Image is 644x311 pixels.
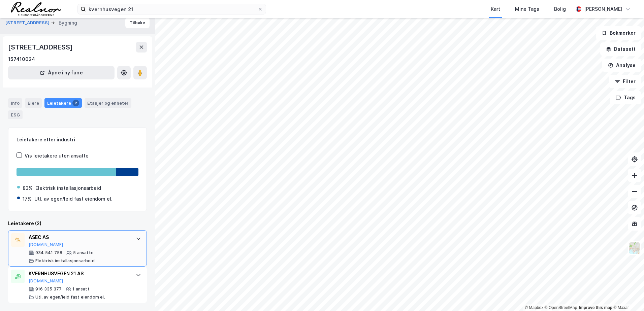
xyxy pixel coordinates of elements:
[596,26,641,40] button: Bokmerker
[87,100,129,106] div: Etasjer og enheter
[8,98,22,108] div: Info
[44,98,82,108] div: Leietakere
[610,279,644,311] iframe: Chat Widget
[545,305,577,310] a: OpenStreetMap
[8,42,74,53] div: [STREET_ADDRESS]
[8,55,35,63] div: 157410024
[579,305,612,310] a: Improve this map
[17,136,138,144] div: Leietakere etter industri
[8,66,115,79] button: Åpne i ny fane
[602,59,641,72] button: Analyse
[72,100,79,106] div: 2
[25,152,89,160] div: Vis leietakere uten ansatte
[29,270,129,278] div: KVERNHUSVEGEN 21 AS
[5,20,51,26] button: [STREET_ADDRESS]
[525,305,543,310] a: Mapbox
[609,75,641,88] button: Filter
[59,19,77,27] div: Bygning
[600,42,641,56] button: Datasett
[554,5,566,13] div: Bolig
[8,219,147,228] div: Leietakere (2)
[72,286,90,292] div: 1 ansatt
[23,195,32,203] div: 17%
[25,98,42,108] div: Eiere
[584,5,622,13] div: [PERSON_NAME]
[73,250,94,255] div: 5 ansatte
[35,258,95,264] div: Elektrisk installasjonsarbeid
[491,5,500,13] div: Kart
[610,91,641,104] button: Tags
[515,5,539,13] div: Mine Tags
[628,242,641,254] img: Z
[11,2,61,16] img: realnor-logo.934646d98de889bb5806.png
[29,242,63,247] button: [DOMAIN_NAME]
[35,250,62,255] div: 934 541 758
[29,233,129,241] div: ASEC AS
[35,295,105,300] div: Utl. av egen/leid fast eiendom el.
[125,18,150,28] button: Tilbake
[35,184,101,192] div: Elektrisk installasjonsarbeid
[29,278,63,284] button: [DOMAIN_NAME]
[86,4,258,14] input: Søk på adresse, matrikkel, gårdeiere, leietakere eller personer
[610,279,644,311] div: Kontrollprogram for chat
[8,110,23,119] div: ESG
[23,184,33,192] div: 83%
[35,286,62,292] div: 916 335 377
[34,195,112,203] div: Utl. av egen/leid fast eiendom el.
